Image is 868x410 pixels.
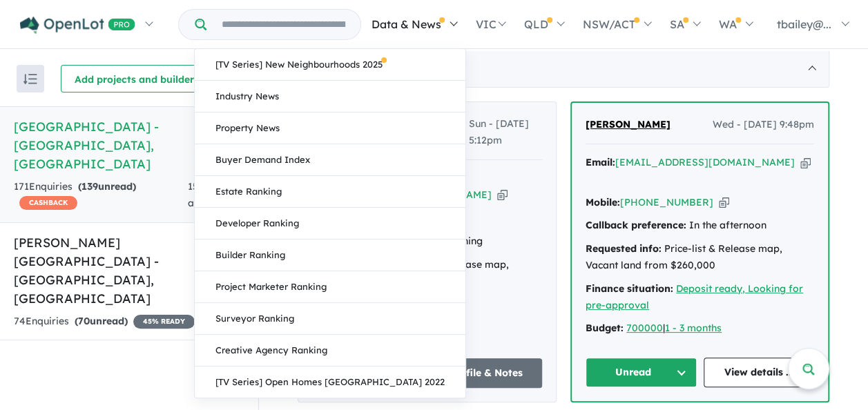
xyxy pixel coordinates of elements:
[586,282,673,295] strong: Finance situation:
[626,322,663,334] a: 700000
[188,180,227,209] span: 15 hours ago
[586,117,671,133] a: [PERSON_NAME]
[195,335,465,367] a: Creative Agency Ranking
[75,315,128,327] strong: ( unread)
[713,117,814,133] span: Wed - [DATE] 9:48pm
[81,180,98,193] span: 139
[23,74,37,84] img: sort.svg
[497,188,508,202] button: Copy
[586,241,814,274] div: Price-list & Release map, Vacant land from $260,000
[195,144,465,176] a: Buyer Demand Index
[195,176,465,208] a: Estate Ranking
[20,17,135,34] img: Openlot PRO Logo White
[133,315,195,329] span: 45 % READY
[615,156,795,168] a: [EMAIL_ADDRESS][DOMAIN_NAME]
[586,358,697,387] button: Unread
[719,195,729,210] button: Copy
[195,81,465,113] a: Industry News
[586,156,615,168] strong: Email:
[431,358,543,388] a: Profile & Notes
[586,217,814,234] div: In the afternoon
[195,271,465,303] a: Project Marketer Ranking
[61,65,213,92] button: Add projects and builders
[800,155,811,170] button: Copy
[586,322,624,334] strong: Budget:
[14,233,244,308] h5: [PERSON_NAME][GEOGRAPHIC_DATA] - [GEOGRAPHIC_DATA] , [GEOGRAPHIC_DATA]
[586,242,662,255] strong: Requested info:
[704,358,815,387] a: View details ...
[195,208,465,240] a: Developer Ranking
[195,49,465,81] a: [TV Series] New Neighbourhoods 2025
[19,196,77,210] span: CASHBACK
[468,116,542,149] span: Sun - [DATE] 5:12pm
[586,219,686,231] strong: Callback preference:
[78,315,90,327] span: 70
[620,196,713,208] a: [PHONE_NUMBER]
[586,320,814,337] div: |
[195,303,465,335] a: Surveyor Ranking
[586,282,803,311] a: Deposit ready, Looking for pre-approval
[195,367,465,398] a: [TV Series] Open Homes [GEOGRAPHIC_DATA] 2022
[586,196,620,208] strong: Mobile:
[586,118,671,130] span: [PERSON_NAME]
[298,49,829,88] div: [DATE]
[78,180,136,193] strong: ( unread)
[209,10,358,39] input: Try estate name, suburb, builder or developer
[195,113,465,144] a: Property News
[195,240,465,271] a: Builder Ranking
[665,322,722,334] a: 1 - 3 months
[14,313,195,330] div: 74 Enquir ies
[14,179,188,212] div: 171 Enquir ies
[777,17,831,31] span: tbailey@...
[14,117,244,173] h5: [GEOGRAPHIC_DATA] - [GEOGRAPHIC_DATA] , [GEOGRAPHIC_DATA]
